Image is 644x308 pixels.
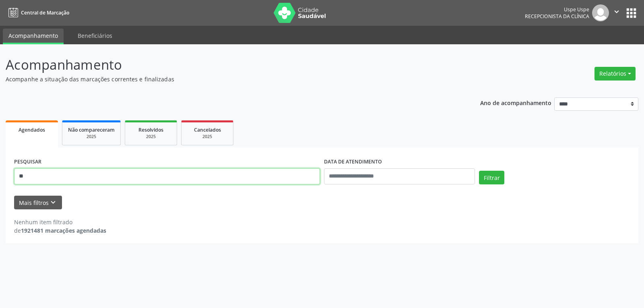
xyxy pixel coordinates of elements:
i: keyboard_arrow_down [49,198,58,207]
p: Acompanhamento [6,55,448,75]
div: de [14,226,106,235]
a: Beneficiários [72,29,118,43]
span: Central de Marcação [21,9,69,16]
div: 2025 [131,134,171,140]
label: PESQUISAR [14,156,41,168]
strong: 1921481 marcações agendadas [21,227,106,234]
button: Filtrar [479,171,504,184]
div: Nenhum item filtrado [14,218,106,226]
span: Recepcionista da clínica [525,13,589,20]
div: 2025 [68,134,115,140]
i:  [612,7,621,16]
a: Central de Marcação [6,6,69,19]
button: Relatórios [594,67,636,81]
div: Uspe Uspe [525,6,589,13]
a: Acompanhamento [3,29,64,44]
span: Não compareceram [68,126,115,133]
button:  [609,4,624,21]
label: DATA DE ATENDIMENTO [324,156,382,168]
button: Mais filtroskeyboard_arrow_down [14,196,62,210]
div: 2025 [187,134,227,140]
p: Acompanhe a situação das marcações correntes e finalizadas [6,75,448,83]
span: Resolvidos [138,126,163,133]
span: Cancelados [194,126,221,133]
button: apps [624,6,638,20]
p: Ano de acompanhamento [480,97,551,107]
span: Agendados [19,126,45,133]
img: img [592,4,609,21]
